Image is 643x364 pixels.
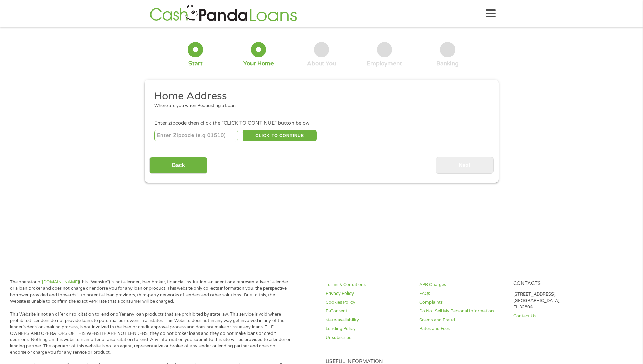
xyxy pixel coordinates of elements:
a: Unsubscribe [326,335,411,341]
h2: Home Address [154,89,484,103]
p: [STREET_ADDRESS], [GEOGRAPHIC_DATA], FL 32804. [513,291,599,310]
div: Start [188,60,203,67]
a: Terms & Conditions [326,282,411,288]
a: FAQs [419,290,505,297]
a: APR Charges [419,282,505,288]
div: Your Home [243,60,274,67]
a: Cookies Policy [326,299,411,306]
a: E-Consent [326,308,411,315]
img: GetLoanNow Logo [148,4,299,23]
input: Next [436,157,494,174]
a: Complaints [419,299,505,306]
input: Back [149,157,207,174]
a: state-availability [326,317,411,323]
p: The operator of (this “Website”) is not a lender, loan broker, financial institution, an agent or... [10,279,291,305]
a: [DOMAIN_NAME] [42,279,79,285]
a: Scams and Fraud [419,317,505,323]
a: Lending Policy [326,326,411,332]
input: Enter Zipcode (e.g 01510) [154,130,238,141]
a: Contact Us [513,313,599,319]
div: About You [307,60,336,67]
div: Where are you when Requesting a Loan. [154,103,484,109]
p: This Website is not an offer or solicitation to lend or offer any loan products that are prohibit... [10,311,291,356]
div: Employment [367,60,402,67]
a: Rates and Fees [419,326,505,332]
button: CLICK TO CONTINUE [243,130,317,141]
a: Privacy Policy [326,290,411,297]
div: Banking [436,60,459,67]
h4: Contacts [513,281,599,287]
a: Do Not Sell My Personal Information [419,308,505,315]
div: Enter zipcode then click the "CLICK TO CONTINUE" button below. [154,120,488,127]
